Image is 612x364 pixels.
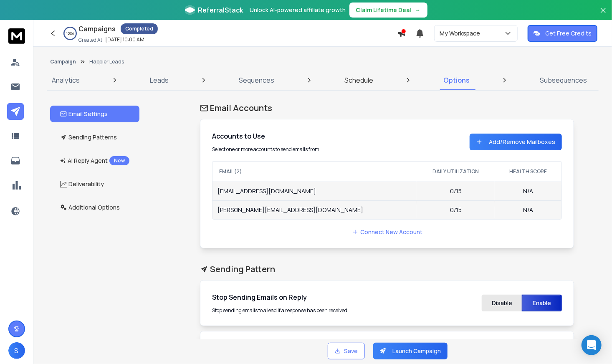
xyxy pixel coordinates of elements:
span: → [415,6,421,14]
a: Leads [145,70,174,90]
p: Sequences [239,75,274,85]
p: Email Settings [60,110,108,118]
p: Get Free Credits [545,29,592,38]
a: Sequences [234,70,279,90]
button: Claim Lifetime Deal→ [349,3,427,18]
a: Options [438,70,475,90]
p: Leads [150,75,169,85]
h1: Email Accounts [200,102,574,114]
button: S [8,342,25,359]
button: Campaign [50,58,76,65]
a: Analytics [47,70,85,90]
p: Schedule [344,75,373,85]
p: Happier Leads [89,58,124,65]
p: [DATE] 10:00 AM [105,36,144,43]
div: Completed [121,23,158,34]
p: Options [443,75,470,85]
p: Analytics [52,75,80,85]
h1: Campaigns [78,24,116,34]
p: Created At: [78,37,104,43]
button: Email Settings [50,106,139,122]
p: Subsequences [540,75,587,85]
p: My Workspace [440,29,483,38]
a: Subsequences [535,70,592,90]
a: Schedule [339,70,378,90]
button: Close banner [598,5,609,25]
p: Unlock AI-powered affiliate growth [250,6,346,14]
div: Open Intercom Messenger [582,335,602,355]
p: 100 % [66,31,74,36]
span: ReferralStack [198,5,243,15]
button: Get Free Credits [528,25,597,42]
